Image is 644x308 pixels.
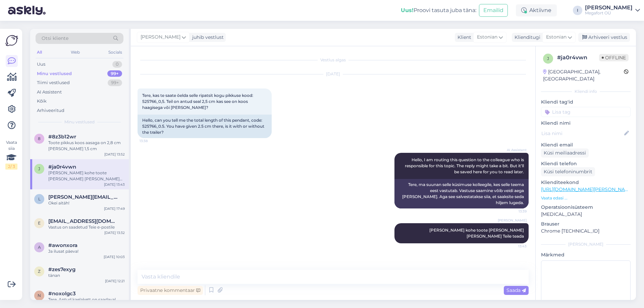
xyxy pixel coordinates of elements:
[501,147,527,152] span: AI Assistent
[48,266,75,272] span: #zes7exyg
[429,228,525,239] span: [PERSON_NAME] kohe toote [PERSON_NAME] [PERSON_NAME] Teile teada
[69,48,81,57] div: Web
[37,98,47,105] div: Kõik
[38,269,41,274] span: z
[48,248,125,254] div: Ja ilusat päeva!
[104,254,125,259] div: [DATE] 10:03
[105,279,125,284] div: [DATE] 12:21
[5,164,17,170] div: 2 / 3
[541,186,634,192] a: [URL][DOMAIN_NAME][PERSON_NAME]
[42,35,68,42] span: Otsi kliente
[112,61,122,68] div: 0
[541,241,631,247] div: [PERSON_NAME]
[541,211,631,218] p: [MEDICAL_DATA]
[506,287,526,293] span: Saada
[557,54,599,62] div: # ja0r4vwn
[401,7,414,13] b: Uus!
[138,71,529,77] div: [DATE]
[541,221,631,228] p: Brauser
[48,218,118,224] span: egne.magus@gmail.com
[573,6,582,15] div: I
[48,242,77,248] span: #awonxora
[455,34,471,41] div: Klient
[48,291,76,297] span: #noxolgc3
[541,204,631,211] p: Operatsioonisüsteem
[104,230,125,235] div: [DATE] 13:32
[38,136,41,141] span: 8
[104,152,125,157] div: [DATE] 13:52
[64,119,95,125] span: Minu vestlused
[599,54,629,61] span: Offline
[479,4,508,17] button: Emailid
[104,182,125,187] div: [DATE] 13:43
[541,167,595,176] div: Küsi telefoninumbrit
[585,5,633,10] div: [PERSON_NAME]
[141,34,180,41] span: [PERSON_NAME]
[541,130,623,137] input: Lisa nimi
[547,56,549,61] span: j
[37,107,64,114] div: Arhiveeritud
[405,157,525,174] span: Hello, I am routing this question to the colleague who is responsible for this topic. The reply m...
[48,224,125,230] div: Vastus on saadetud Teie e-postile
[546,34,567,41] span: Estonian
[107,70,122,77] div: 99+
[138,57,529,63] div: Vestlus algas
[37,70,72,77] div: Minu vestlused
[541,107,631,117] input: Lisa tag
[138,286,203,295] div: Privaatne kommentaar
[5,139,17,170] div: Vaata siia
[394,179,529,208] div: Tere, ma suunan selle küsimuse kolleegile, kes selle teema eest vastutab. Vastuse saamine võib ve...
[501,244,527,249] span: 13:43
[578,33,630,42] div: Arhiveeri vestlus
[498,218,527,223] span: [PERSON_NAME]
[138,115,272,138] div: Hello, can you tell me the total length of this pendant, code: 525766_0.5. You have given 2.5 cm ...
[541,179,631,186] p: Klienditeekond
[585,5,640,16] a: [PERSON_NAME]Megafort OÜ
[48,200,125,206] div: Okei aitäh!
[48,194,118,200] span: lilian.spriit@gmail.com
[501,209,527,214] span: 13:39
[541,195,631,201] p: Vaata edasi ...
[37,79,70,86] div: Tiimi vestlused
[107,48,123,57] div: Socials
[48,170,125,182] div: [PERSON_NAME] kohe toote [PERSON_NAME] [PERSON_NAME] Teile teada
[516,4,557,16] div: Aktiivne
[477,34,497,41] span: Estonian
[541,251,631,258] p: Märkmed
[401,6,476,14] div: Proovi tasuta juba täna:
[541,148,589,158] div: Küsi meiliaadressi
[541,141,631,148] p: Kliendi email
[541,99,631,106] p: Kliendi tag'id
[38,166,40,171] span: j
[541,120,631,127] p: Kliendi nimi
[512,34,540,41] div: Klienditugi
[37,89,62,96] div: AI Assistent
[38,196,41,201] span: l
[48,164,76,170] span: #ja0r4vwn
[585,10,633,16] div: Megafort OÜ
[140,138,165,143] span: 13:38
[48,140,125,152] div: Toote pikkus koos aasaga on 2,8 cm [PERSON_NAME] 1,5 cm
[38,221,41,226] span: e
[48,134,76,140] span: #8z3b12wr
[5,34,18,47] img: Askly Logo
[48,272,125,279] div: tänan
[108,79,122,86] div: 99+
[190,34,224,41] div: juhib vestlust
[541,228,631,235] p: Chrome [TECHNICAL_ID]
[37,61,45,68] div: Uus
[38,245,41,250] span: a
[38,293,41,298] span: n
[36,48,43,57] div: All
[142,93,253,110] span: Tere, kas te saate öelda selle ripatsit kogu pikkuse kood: 525766_0,5. Teil on antud seal 2,5 cm ...
[543,68,624,82] div: [GEOGRAPHIC_DATA], [GEOGRAPHIC_DATA]
[104,206,125,211] div: [DATE] 17:49
[541,160,631,167] p: Kliendi telefon
[541,88,631,95] div: Kliendi info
